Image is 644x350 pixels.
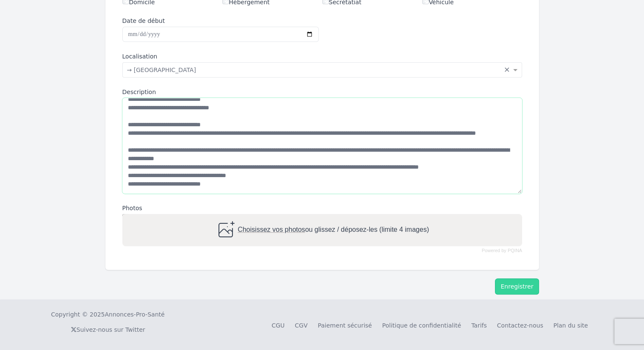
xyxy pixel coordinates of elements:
a: Powered by PQINA [481,249,522,253]
a: Annonces-Pro-Santé [105,310,164,319]
div: ou glissez / déposez-les (limite 4 images) [215,220,428,240]
a: CGV [295,322,307,329]
span: Choisissez vos photos [238,226,305,233]
a: Paiement sécurisé [318,322,372,329]
a: Contactez-nous [497,322,543,329]
label: Photos [122,204,522,212]
label: Localisation [122,52,522,61]
button: Enregistrer [495,278,539,294]
span: Clear all [504,66,511,74]
a: Tarifs [471,322,487,329]
a: CGU [271,322,285,329]
div: Copyright © 2025 [51,310,165,319]
label: Description [122,88,522,96]
label: Date de début [122,17,319,25]
a: Suivez-nous sur Twitter [71,326,145,333]
a: Plan du site [553,322,588,329]
a: Politique de confidentialité [382,322,461,329]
